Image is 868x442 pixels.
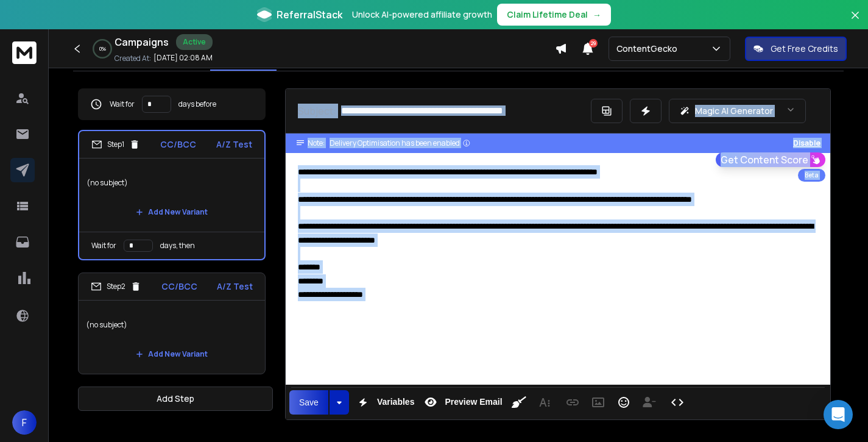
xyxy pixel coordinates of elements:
p: Created At: [115,54,151,63]
span: Preview Email [442,397,504,407]
button: Clean HTML [507,390,531,415]
p: Subject: [298,104,336,118]
span: ReferralStack [277,7,342,22]
div: Beta [798,169,825,182]
p: ContentGecko [616,43,682,55]
p: Wait for [91,241,116,251]
p: 0 % [99,45,106,52]
button: F [12,410,37,435]
p: (no subject) [86,308,258,342]
button: Get Free Credits [745,37,847,61]
button: More Text [533,390,556,415]
button: Code View [666,390,689,415]
p: A/Z Test [217,280,253,293]
button: Insert Unsubscribe Link [638,390,661,415]
button: Add New Variant [126,342,217,366]
button: Add Step [78,387,273,411]
p: Wait for [110,99,135,109]
button: Get Content Score [716,152,825,167]
li: Step2CC/BCCA/Z Test(no subject)Add New Variant [78,273,266,374]
button: Disable [793,138,820,148]
button: Insert Link (⌘K) [561,390,584,415]
button: Magic AI Generator [669,99,806,123]
p: days before [178,99,216,109]
button: Insert Image (⌘P) [587,390,610,415]
button: Preview Email [419,390,504,415]
li: Step1CC/BCCA/Z Test(no subject)Add New VariantWait fordays, then [78,130,266,260]
button: Save [289,390,328,415]
span: 29 [589,39,598,48]
div: Delivery Optimisation has been enabled [330,138,471,148]
div: Step 1 [91,139,140,150]
p: Unlock AI-powered affiliate growth [352,9,492,21]
div: Open Intercom Messenger [824,400,853,429]
button: Emoticons [612,390,635,415]
button: Claim Lifetime Deal→ [497,4,611,26]
div: Step 2 [91,281,141,292]
p: (no subject) [86,166,257,200]
p: A/Z Test [216,138,252,151]
p: [DATE] 02:08 AM [153,53,213,63]
button: Variables [351,390,417,415]
span: Note: [308,138,325,148]
p: CC/BCC [161,280,197,293]
span: Variables [375,397,417,407]
h1: Campaigns [115,35,169,49]
span: → [593,9,601,21]
p: Magic AI Generator [695,105,773,117]
p: Get Free Credits [771,43,838,55]
button: Add New Variant [126,200,217,224]
p: days, then [160,241,195,251]
button: Close banner [847,7,863,37]
p: CC/BCC [160,138,196,151]
div: Active [176,34,213,50]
